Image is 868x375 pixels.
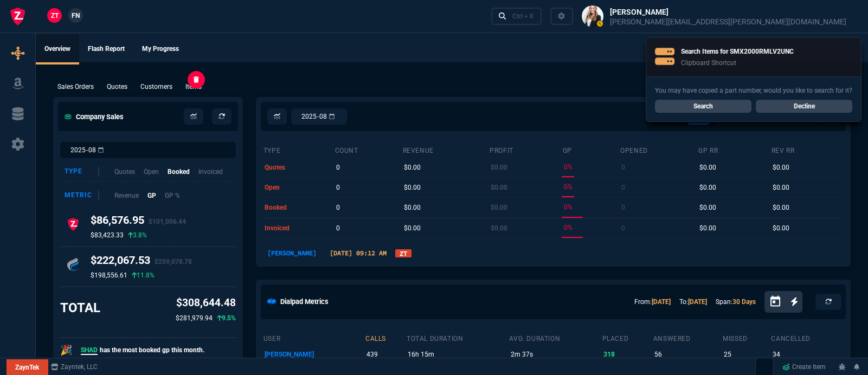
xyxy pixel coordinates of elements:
[81,346,98,355] span: SHAD
[491,200,507,215] p: $0.00
[48,362,101,372] a: msbcCompanyName
[198,167,223,177] p: Invoiced
[107,82,127,92] p: Quotes
[621,221,625,236] p: 0
[699,200,716,215] p: $0.00
[263,142,335,157] th: type
[114,167,135,177] p: Quotes
[79,34,133,64] a: Flash Report
[263,330,365,345] th: user
[367,347,404,362] p: 439
[653,330,723,345] th: answered
[263,218,335,238] td: invoiced
[772,347,841,362] p: 34
[65,167,99,177] div: Type
[509,330,601,345] th: avg. duration
[325,248,391,258] p: [DATE] 09:12 AM
[562,142,620,157] th: GP
[336,221,340,236] p: 0
[155,258,192,266] span: $259,078.78
[773,160,789,175] p: $0.00
[681,59,794,67] p: Clipboard Shortcut
[144,167,159,177] p: Open
[406,330,509,345] th: total duration
[263,198,335,218] td: booked
[564,199,573,215] p: 0%
[773,221,789,236] p: $0.00
[395,249,412,257] a: ZT
[699,221,716,236] p: $0.00
[336,160,340,175] p: 0
[489,142,562,157] th: Profit
[72,11,80,21] span: FN
[402,142,489,157] th: revenue
[60,342,72,358] p: 🎉
[722,330,770,345] th: missed
[147,191,156,201] p: GP
[133,34,188,64] a: My Progress
[165,191,180,201] p: GP %
[652,298,671,306] a: [DATE]
[621,160,625,175] p: 0
[114,191,139,201] p: Revenue
[91,254,192,271] h4: $222,067.53
[564,179,573,195] p: 0%
[91,271,127,280] p: $198,556.61
[510,347,600,362] p: 2m 37s
[81,345,204,355] p: has the most booked gp this month.
[602,330,653,345] th: placed
[36,34,79,64] a: Overview
[60,300,100,316] h3: TOTAL
[217,313,236,323] p: 9.5%
[263,177,335,197] td: open
[263,157,335,177] td: quotes
[491,221,507,236] p: $0.00
[621,180,625,195] p: 0
[688,298,707,306] a: [DATE]
[699,180,716,195] p: $0.00
[335,142,402,157] th: count
[603,347,651,362] p: 318
[732,298,756,306] a: 30 Days
[404,221,421,236] p: $0.00
[699,160,716,175] p: $0.00
[771,142,844,157] th: Rev RR
[336,180,340,195] p: 0
[724,347,769,362] p: 25
[336,200,340,215] p: 0
[770,330,844,345] th: cancelled
[168,167,190,177] p: Booked
[491,180,507,195] p: $0.00
[128,231,147,240] p: 3.8%
[404,180,421,195] p: $0.00
[564,159,573,174] p: 0%
[91,231,124,240] p: $83,423.33
[681,47,794,56] p: Search Items for SMX2000RMLV2UNC
[778,359,830,375] a: Create Item
[404,160,421,175] p: $0.00
[679,297,707,307] p: To:
[176,295,236,311] p: $308,644.48
[564,220,573,235] p: 0%
[365,330,406,345] th: calls
[132,271,155,280] p: 11.8%
[634,297,671,307] p: From:
[149,218,186,225] span: $101,006.44
[408,347,507,362] p: 16h 15m
[773,200,789,215] p: $0.00
[769,294,790,309] button: Open calendar
[512,12,534,21] div: Ctrl + K
[655,86,852,95] p: You may have copied a part number, would you like to search for it?
[654,347,721,362] p: 56
[185,82,202,92] p: Items
[716,297,756,307] p: Span:
[176,313,213,323] p: $281,979.94
[51,11,59,21] span: ZT
[655,100,751,113] a: Search
[756,100,852,113] a: Decline
[140,82,172,92] p: Customers
[621,200,625,215] p: 0
[773,180,789,195] p: $0.00
[620,142,698,157] th: opened
[91,214,186,231] h4: $86,576.95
